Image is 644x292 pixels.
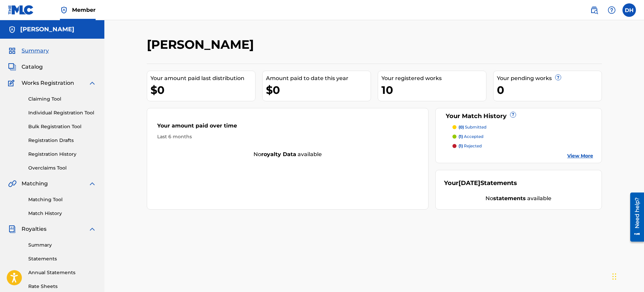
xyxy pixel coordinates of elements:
span: (1) [459,134,463,139]
span: Matching [22,180,48,188]
a: Overclaims Tool [28,165,96,172]
div: No available [444,194,593,203]
p: submitted [459,124,486,130]
img: Accounts [8,26,16,34]
span: Catalog [22,63,43,71]
img: Catalog [8,63,16,71]
span: Works Registration [22,79,74,87]
img: search [590,6,598,14]
a: (0) submitted [452,124,593,130]
div: Last 6 months [157,133,418,140]
img: expand [88,79,96,87]
div: Drag [612,266,616,287]
img: expand [88,180,96,188]
a: Statements [28,255,96,262]
a: (1) rejected [452,143,593,149]
span: ? [510,112,516,117]
a: View More [567,152,593,159]
a: Summary [28,242,96,249]
p: rejected [459,143,482,149]
iframe: Resource Center [625,190,644,244]
img: expand [88,225,96,233]
img: MLC Logo [8,5,34,15]
strong: royalty data [261,151,296,157]
div: Your Match History [444,112,593,121]
h5: Donald Hield [20,26,74,33]
div: Help [605,3,618,17]
a: Match History [28,210,96,217]
div: User Menu [622,3,636,17]
div: No available [147,150,429,158]
div: Your registered works [381,74,486,82]
div: Your amount paid over time [157,122,418,133]
span: (1) [459,143,463,148]
div: 10 [381,82,486,98]
a: SummarySummary [8,47,49,55]
img: Royalties [8,225,16,233]
div: Amount paid to date this year [266,74,371,82]
a: (1) accepted [452,134,593,140]
a: Individual Registration Tool [28,109,96,116]
div: $0 [150,82,255,98]
div: $0 [266,82,371,98]
h2: [PERSON_NAME] [147,37,257,52]
img: Summary [8,47,16,55]
strong: statements [493,195,526,202]
a: Claiming Tool [28,96,96,103]
a: Registration History [28,151,96,158]
a: CatalogCatalog [8,63,43,71]
div: Your amount paid last distribution [150,74,255,82]
img: Matching [8,180,16,188]
span: [DATE] [459,179,480,187]
span: Summary [22,47,49,55]
div: Your pending works [497,74,602,82]
span: Member [72,6,96,14]
iframe: Chat Widget [610,260,644,292]
a: Rate Sheets [28,283,96,290]
img: help [608,6,616,14]
a: Matching Tool [28,196,96,203]
p: accepted [459,134,483,140]
span: ? [555,75,561,80]
div: 0 [497,82,602,98]
span: Royalties [22,225,46,233]
a: Registration Drafts [28,137,96,144]
span: (0) [459,124,464,130]
a: Annual Statements [28,269,96,276]
a: Public Search [587,3,601,17]
a: Bulk Registration Tool [28,123,96,130]
img: Works Registration [8,79,17,87]
img: Top Rightsholder [60,6,68,14]
div: Your Statements [444,179,517,188]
